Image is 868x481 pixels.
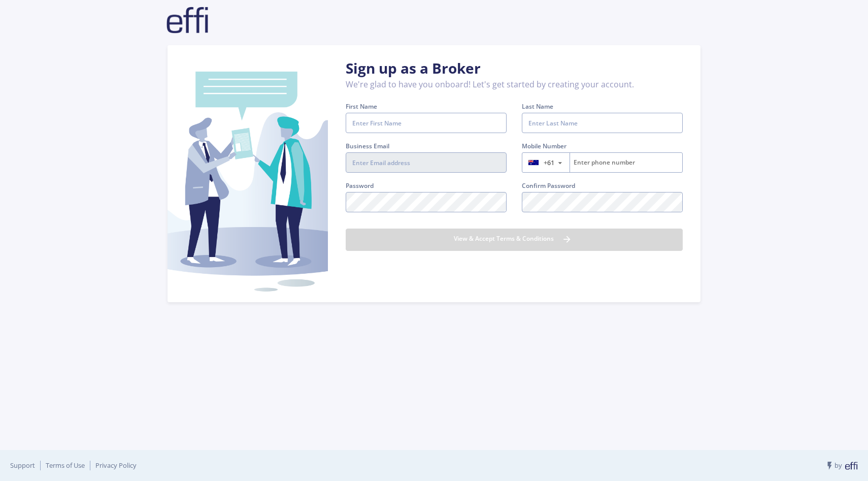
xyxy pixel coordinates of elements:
span: +61 [544,158,554,168]
label: Last Name [522,102,683,111]
span: by [825,461,858,471]
img: default.png [165,6,210,34]
label: Password [346,181,507,190]
span: ▼ [557,160,566,165]
button: View & Accept Terms & Conditions [346,229,683,251]
label: Business Email [346,141,507,151]
a: Privacy Policy [95,461,137,470]
img: sign-up-img.34b261e.png [168,45,328,302]
input: Enter Last Name [522,113,683,133]
input: Enter First Name [346,113,507,133]
a: Support [10,461,35,470]
h5: We're glad to have you onboard! Let's get started by creating your account. [346,80,683,89]
label: Mobile Number [522,141,683,151]
label: Confirm Password [522,181,683,190]
h3: Sign up as a Broker [346,60,683,76]
input: Enter phone number [570,153,682,172]
input: Enter Email address [346,152,507,173]
a: Terms of Use [46,461,85,470]
label: First Name [346,102,507,111]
